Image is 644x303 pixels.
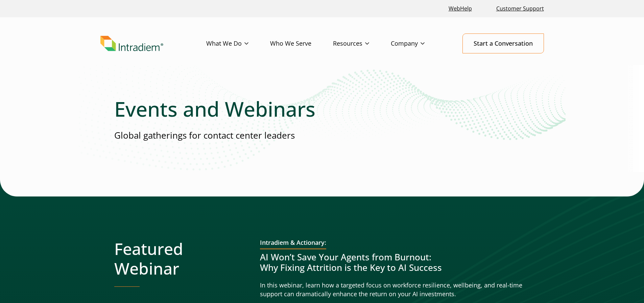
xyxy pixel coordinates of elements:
[391,34,446,53] a: Company
[333,34,391,53] a: Resources
[100,36,163,51] img: Intradiem
[260,252,530,273] h3: AI Won’t Save Your Agents from Burnout: Why Fixing Attrition is the Key to AI Success
[462,33,544,53] a: Start a Conversation
[114,239,249,278] h2: Featured Webinar
[114,97,530,121] h1: Events and Webinars
[206,34,270,53] a: What We Do
[100,36,206,51] a: Link to homepage of Intradiem
[260,239,326,249] h3: Intradiem & Actionary:
[446,1,475,16] a: Link opens in a new window
[494,1,547,16] a: Customer Support
[260,281,530,299] p: In this webinar, learn how a targeted focus on workforce resilience, wellbeing, and real-time sup...
[114,129,530,142] p: Global gatherings for contact center leaders
[270,34,333,53] a: Who We Serve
